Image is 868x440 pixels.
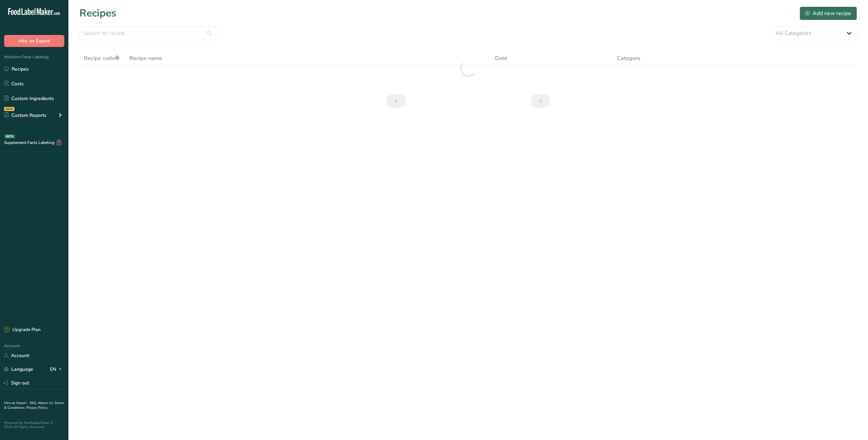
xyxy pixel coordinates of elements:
[4,363,33,375] a: Language
[38,401,54,405] a: About Us .
[4,401,64,410] a: Terms & Conditions .
[50,365,64,374] div: EN
[4,112,47,119] div: Custom Reports
[4,134,15,138] div: BETA
[386,94,406,108] a: Previous page
[805,9,851,17] div: Add new recipe
[79,26,216,40] input: Search for recipe
[4,35,64,47] button: Hire an Expert
[30,401,38,405] a: FAQ .
[4,421,64,429] div: Powered By FoodLabelMaker © 2025 All Rights Reserved
[4,327,40,333] div: Upgrade Plan
[26,405,48,410] a: Privacy Policy
[531,94,550,108] a: Next page
[4,107,14,111] div: NEW
[4,401,28,405] a: Hire an Expert .
[79,5,116,21] h1: Recipes
[800,7,857,20] button: Add new recipe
